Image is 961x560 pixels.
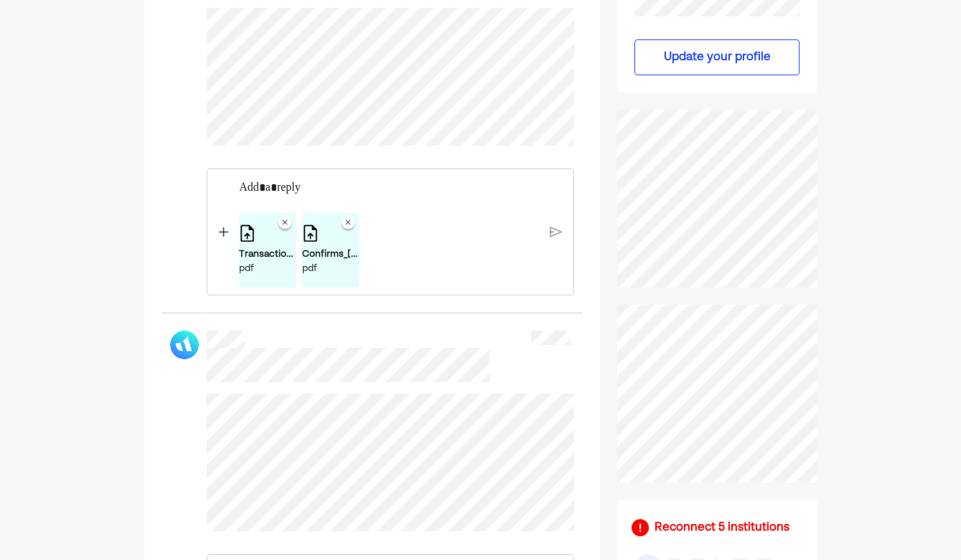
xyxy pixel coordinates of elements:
[302,262,360,276] div: pdf
[239,262,296,276] div: pdf
[302,247,360,262] div: Confirms_[DATE].PDF
[634,39,800,75] button: Update your profile
[232,169,547,207] div: Rich Text Editor. Editing area: main
[655,519,789,536] div: Reconnect 5 institutions
[239,247,296,262] div: Transaction History _ [PERSON_NAME] [PERSON_NAME].pdf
